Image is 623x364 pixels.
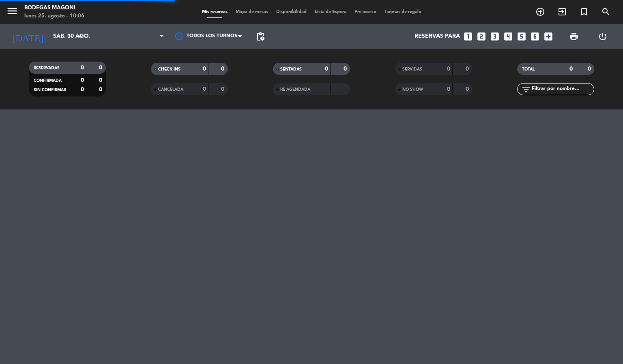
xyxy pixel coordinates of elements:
strong: 0 [81,65,84,71]
i: menu [6,5,18,17]
span: SENTADAS [280,67,302,71]
span: SERVIDAS [402,67,422,71]
span: RESERVADAS [34,66,60,70]
span: Tarjetas de regalo [380,10,425,14]
i: looks_4 [503,31,513,42]
strong: 0 [99,65,104,71]
span: CHECK INS [158,67,180,71]
span: Reservas para [415,33,460,40]
strong: 0 [203,86,206,92]
span: RE AGENDADA [280,88,310,92]
span: Mapa de mesas [232,10,272,14]
i: power_settings_new [598,32,608,41]
strong: 0 [99,87,104,92]
span: TOTAL [522,67,535,71]
i: looks_6 [530,31,540,42]
strong: 0 [344,66,348,72]
div: lunes 25. agosto - 10:06 [24,12,84,20]
button: menu [6,5,18,20]
strong: 0 [466,86,470,92]
i: turned_in_not [579,7,589,17]
i: filter_list [521,84,531,94]
span: print [569,32,579,41]
i: exit_to_app [557,7,567,17]
strong: 0 [99,77,104,83]
strong: 0 [81,87,84,92]
i: add_circle_outline [535,7,545,17]
span: Pre-acceso [350,10,380,14]
strong: 0 [569,66,573,72]
span: Disponibilidad [272,10,311,14]
i: looks_one [463,31,473,42]
i: search [601,7,611,17]
i: looks_two [476,31,487,42]
span: NO SHOW [402,88,423,92]
strong: 0 [466,66,470,72]
span: SIN CONFIRMAR [34,88,66,92]
i: arrow_drop_down [75,32,85,41]
input: Filtrar por nombre... [531,85,594,94]
strong: 0 [588,66,593,72]
span: Mis reservas [198,10,232,14]
strong: 0 [447,86,450,92]
div: Bodegas Magoni [24,4,84,12]
strong: 0 [221,86,226,92]
strong: 0 [221,66,226,72]
span: CANCELADA [158,88,183,92]
strong: 0 [203,66,206,72]
div: LOG OUT [588,24,617,49]
span: pending_actions [256,32,265,41]
i: looks_5 [516,31,527,42]
span: CONFIRMADA [34,79,62,83]
span: Lista de Espera [311,10,350,14]
strong: 0 [325,66,328,72]
strong: 0 [447,66,450,72]
i: add_box [543,31,554,42]
i: [DATE] [6,28,49,45]
strong: 0 [81,77,84,83]
i: looks_3 [490,31,500,42]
